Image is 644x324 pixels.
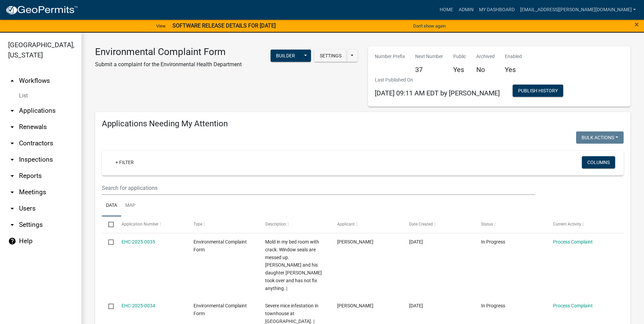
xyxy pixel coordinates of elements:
datatable-header-cell: Application Number [115,216,187,233]
i: arrow_drop_down [8,107,16,115]
datatable-header-cell: Current Activity [547,216,619,233]
h4: Applications Needing My Attention [102,119,624,129]
span: Mold in my bed room with crack. Window seals are messed up. Bob Lashlee and his daughter Hope too... [265,239,322,291]
span: × [634,20,639,29]
a: My Dashboard [476,3,517,16]
span: Yen Dang [337,239,373,245]
button: Columns [582,156,615,168]
a: + Filter [110,156,139,168]
button: Settings [314,50,347,62]
a: Process Complaint [553,303,593,308]
button: Close [634,20,639,29]
h5: Yes [453,66,466,74]
i: arrow_drop_down [8,156,16,164]
span: Description [265,222,286,227]
p: Public [453,53,466,60]
button: Publish History [513,85,563,97]
a: Admin [456,3,476,16]
span: 09/04/2025 [409,239,423,245]
h5: Yes [505,66,522,74]
p: Last Published On [375,76,500,84]
strong: SOFTWARE RELEASE DETAILS FOR [DATE] [172,22,276,29]
h5: 37 [415,66,443,74]
datatable-header-cell: Description [259,216,331,233]
span: Applicant [337,222,355,227]
h3: Environmental Complaint Form [95,46,242,58]
button: Don't show again [410,20,448,32]
span: In Progress [481,303,505,308]
i: arrow_drop_down [8,172,16,180]
wm-modal-confirm: Workflow Publish History [513,88,563,94]
a: Map [121,195,140,217]
a: EHC-2025-0035 [122,239,155,245]
a: EHC-2025-0034 [122,303,155,308]
a: [EMAIL_ADDRESS][PERSON_NAME][DOMAIN_NAME] [517,3,639,16]
i: arrow_drop_down [8,123,16,131]
span: 09/03/2025 [409,303,423,308]
span: [DATE] 09:11 AM EDT by [PERSON_NAME] [375,89,500,97]
i: help [8,237,16,245]
button: Builder [271,50,300,62]
p: Next Number [415,53,443,60]
i: arrow_drop_up [8,77,16,85]
span: Yen Dang [337,303,373,308]
a: Home [437,3,456,16]
p: Submit a complaint for the Environmental Health Department [95,60,242,69]
button: Bulk Actions [576,131,624,144]
span: Status [481,222,493,227]
i: arrow_drop_down [8,188,16,196]
a: Data [102,195,121,217]
span: In Progress [481,239,505,245]
a: Process Complaint [553,239,593,245]
span: Application Number [122,222,159,227]
span: Current Activity [553,222,581,227]
a: View [153,20,168,32]
p: Number Prefix [375,53,405,60]
datatable-header-cell: Select [102,216,115,233]
datatable-header-cell: Applicant [331,216,403,233]
i: arrow_drop_down [8,139,16,147]
h5: No [476,66,495,74]
input: Search for applications [102,181,535,195]
datatable-header-cell: Date Created [403,216,475,233]
p: Enabled [505,53,522,60]
span: Severe mice infestation in townhouse at Lincolnwood Apartments. | [265,303,318,324]
i: arrow_drop_down [8,204,16,213]
datatable-header-cell: Type [187,216,259,233]
span: Environmental Complaint Form [194,303,247,316]
span: Environmental Complaint Form [194,239,247,252]
datatable-header-cell: Status [475,216,547,233]
i: arrow_drop_down [8,221,16,229]
span: Date Created [409,222,433,227]
p: Archived [476,53,495,60]
span: Type [194,222,202,227]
